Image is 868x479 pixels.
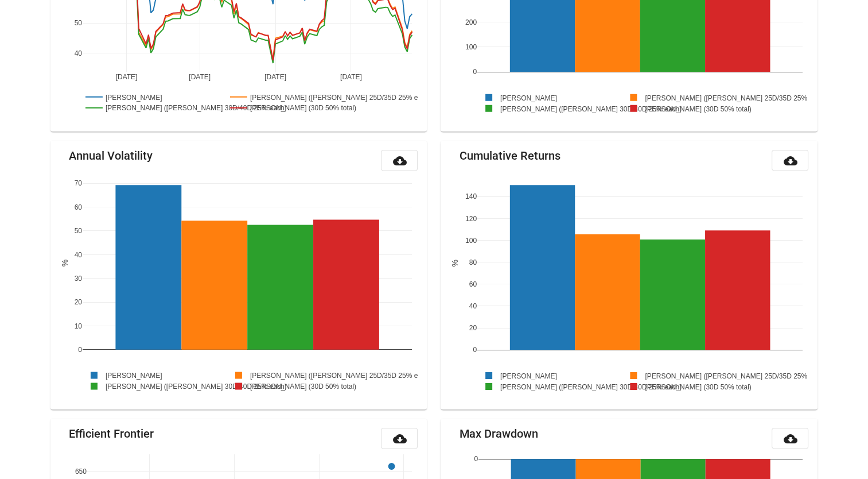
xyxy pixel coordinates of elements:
[645,105,752,113] text: [PERSON_NAME] (30D 50% total)
[392,154,406,168] mat-icon: cloud_download
[69,428,154,439] mat-card-title: Efficient Frontier
[783,432,797,446] mat-icon: cloud_download
[69,150,153,161] mat-card-title: Annual Volatility
[459,428,538,439] mat-card-title: Max Drawdown
[392,432,406,446] mat-icon: cloud_download
[459,150,560,161] mat-card-title: Cumulative Returns
[645,383,752,391] text: [PERSON_NAME] (30D 50% total)
[783,154,797,168] mat-icon: cloud_download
